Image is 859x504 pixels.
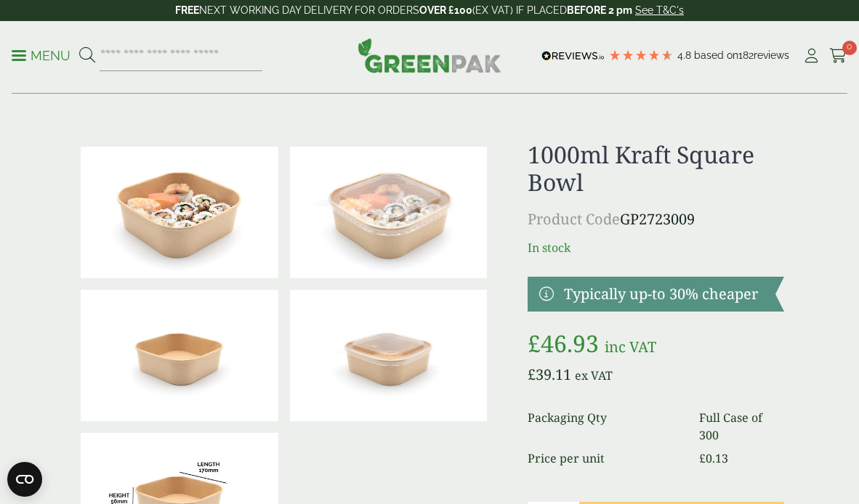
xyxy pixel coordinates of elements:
[829,49,847,63] i: Cart
[541,51,605,61] img: REVIEWS.io
[528,365,536,384] span: £
[699,450,706,466] span: £
[175,4,199,16] strong: FREE
[7,462,42,497] button: Open CMP widget
[528,209,620,229] span: Product Code
[290,147,488,278] img: 2723009 1000ml Square Kraft Bowl With Lid And Sushi Contents
[754,49,789,61] span: reviews
[699,450,728,466] bdi: 0.13
[528,208,784,230] p: GP2723009
[677,49,694,61] span: 4.8
[694,49,738,61] span: Based on
[605,337,656,357] span: inc VAT
[528,450,682,467] dt: Price per unit
[738,49,754,61] span: 182
[81,290,278,421] img: 2723009 1000ml Square Kraft Bowl (1)
[528,328,541,359] span: £
[575,367,613,383] span: ex VAT
[567,4,632,16] strong: BEFORE 2 pm
[12,47,70,62] a: Menu
[699,409,784,444] dd: Full Case of 300
[528,141,784,197] h1: 1000ml Kraft Square Bowl
[419,4,472,16] strong: OVER £100
[829,45,847,67] a: 0
[842,41,857,55] span: 0
[81,147,278,278] img: 2723009 1000ml Square Kraft Bowl With Sushi Contents
[528,365,571,384] bdi: 39.11
[528,239,784,256] p: In stock
[290,290,488,421] img: 2723009 1000ml Square Kraft Bowl With Lid
[802,49,820,63] i: My Account
[528,409,682,444] dt: Packaging Qty
[12,47,70,65] p: Menu
[635,4,684,16] a: See T&C's
[528,328,599,359] bdi: 46.93
[358,38,501,73] img: GreenPak Supplies
[608,49,674,62] div: 4.79 Stars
